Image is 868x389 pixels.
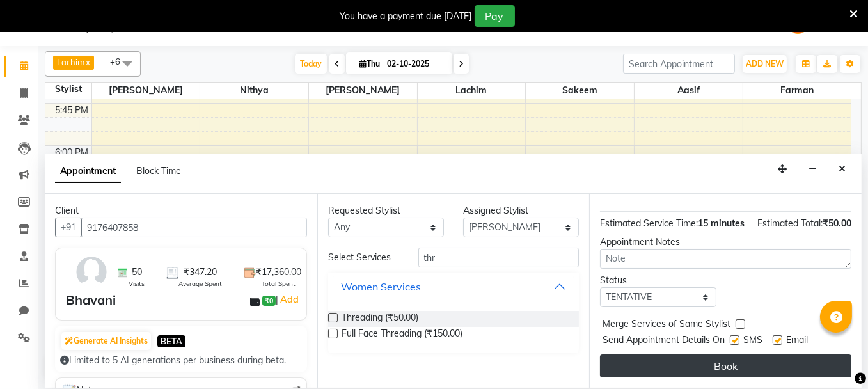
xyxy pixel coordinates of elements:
span: Block Time [136,165,181,177]
span: Merge Services of Same Stylist [603,317,730,333]
div: Stylist [45,83,91,96]
span: Farman [743,83,851,99]
button: +91 [55,218,82,237]
input: Search Appointment [623,54,735,74]
span: ADD NEW [746,59,784,68]
span: Sakeem [526,83,634,99]
span: 50 [132,266,142,279]
span: Full Face Threading (₹150.00) [342,327,462,343]
span: ₹50.00 [823,218,851,229]
span: Email [786,333,808,349]
button: Generate AI Insights [61,332,151,350]
span: ₹347.20 [184,266,217,279]
button: Women Services [333,275,574,298]
span: +6 [110,56,130,67]
span: Send Appointment Details On [603,333,725,349]
span: Today [295,54,327,74]
span: Estimated Service Time: [600,218,698,229]
span: Total Spent [262,279,296,289]
span: BETA [157,335,185,347]
span: | [276,292,301,307]
div: Client [55,204,307,218]
span: Threading (₹50.00) [342,311,418,327]
input: Search by service name [418,248,580,267]
span: Lachim [418,83,526,99]
button: ADD NEW [743,55,787,73]
a: Add [278,292,301,307]
span: 15 minutes [698,218,745,229]
div: 5:45 PM [53,104,91,117]
button: Book [600,354,851,377]
img: avatar [73,253,110,290]
input: Search by Name/Mobile/Email/Code [81,218,307,237]
button: Pay [475,5,515,27]
div: Appointment Notes [600,235,851,249]
span: Lachim [57,57,84,67]
div: Status [600,274,716,287]
input: 2025-10-02 [383,54,447,74]
div: 6:00 PM [53,146,91,159]
div: Requested Stylist [328,204,444,218]
div: You have a payment due [DATE] [340,10,472,23]
a: x [84,57,90,67]
span: Thu [356,59,383,68]
span: Average Spent [178,279,222,289]
span: ₹0 [262,296,276,306]
div: Assigned Stylist [463,204,579,218]
span: [PERSON_NAME] [92,83,200,99]
span: Appointment [55,160,121,183]
button: Close [833,159,851,179]
span: Aasif [635,83,743,99]
span: ₹17,360.00 [256,266,301,279]
div: Limited to 5 AI generations per business during beta. [60,354,302,367]
span: [PERSON_NAME] [309,83,417,99]
span: Nithya [200,83,308,99]
span: Visits [129,279,145,289]
div: Select Services [319,251,409,264]
div: Bhavani [66,290,116,310]
span: Estimated Total: [757,218,823,229]
span: SMS [743,333,762,349]
div: Women Services [341,279,421,294]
